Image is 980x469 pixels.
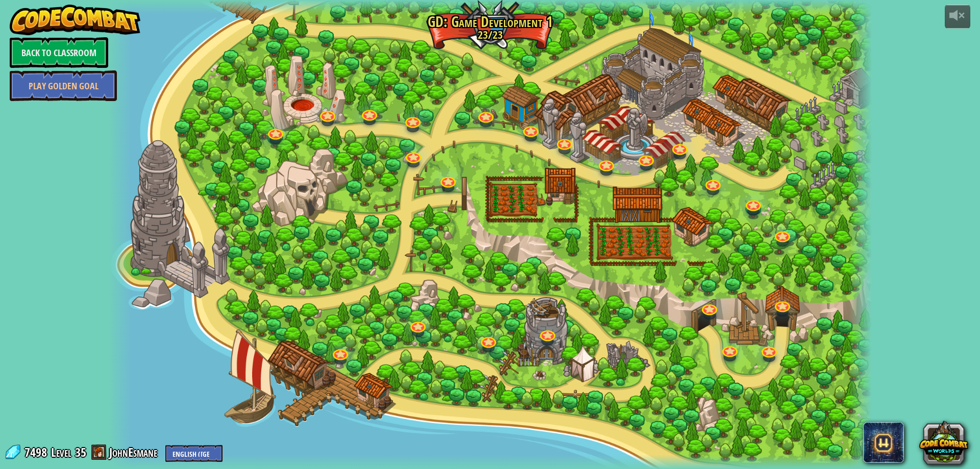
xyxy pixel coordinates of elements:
a: Back to Classroom [10,37,108,68]
img: CodeCombat - Learn how to code by playing a game [10,5,140,35]
span: 35 [75,444,86,460]
span: Level [51,444,71,461]
span: CodeCombat AI HackStack [863,422,904,463]
button: Adjust volume [945,5,970,29]
a: JohnEsmane [109,444,160,460]
button: CodeCombat Worlds on Roblox [919,417,968,466]
a: Play Golden Goal [10,70,117,101]
span: 7498 [24,444,50,460]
